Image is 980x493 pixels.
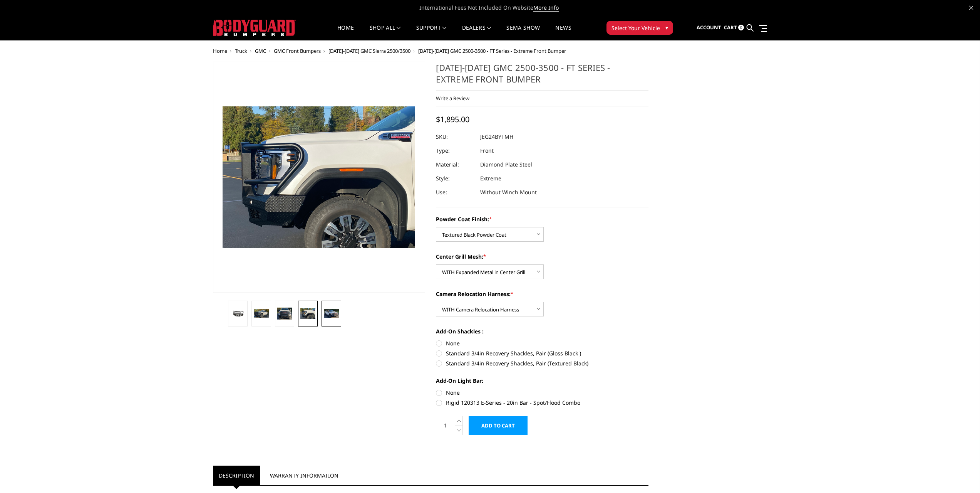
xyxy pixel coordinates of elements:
label: Camera Relocation Harness: [436,290,648,298]
label: Standard 3/4in Recovery Shackles, Pair (Gloss Black ) [436,349,648,357]
a: More Info [533,4,559,12]
a: News [555,25,571,40]
a: GMC Front Bumpers [274,47,321,54]
label: Powder Coat Finish: [436,215,648,223]
dt: Use: [436,185,474,199]
label: Add-On Light Bar: [436,377,648,385]
span: Cart [724,24,737,31]
a: Cart 0 [724,17,744,38]
button: Select Your Vehicle [606,21,673,35]
a: 2024-2026 GMC 2500-3500 - FT Series - Extreme Front Bumper [213,62,426,293]
img: 2024-2026 GMC 2500-3500 - FT Series - Extreme Front Bumper [230,310,245,317]
img: 2024-2026 GMC 2500-3500 - FT Series - Extreme Front Bumper [324,309,339,318]
label: None [436,389,648,397]
span: $1,895.00 [436,114,469,125]
a: Support [416,25,447,40]
a: Account [697,17,721,38]
a: Home [337,25,354,40]
a: Warranty Information [264,466,344,485]
a: Truck [235,47,247,54]
span: [DATE]-[DATE] GMC 2500-3500 - FT Series - Extreme Front Bumper [418,47,566,54]
h1: [DATE]-[DATE] GMC 2500-3500 - FT Series - Extreme Front Bumper [436,62,648,91]
img: 2024-2026 GMC 2500-3500 - FT Series - Extreme Front Bumper [254,309,269,318]
label: Center Grill Mesh: [436,252,648,261]
span: ▾ [665,24,668,32]
a: [DATE]-[DATE] GMC Sierra 2500/3500 [328,47,410,54]
dt: Style: [436,172,474,185]
a: Write a Review [436,95,469,102]
dd: Front [480,144,494,158]
span: Account [697,24,721,31]
dt: Material: [436,158,474,172]
dt: Type: [436,144,474,158]
label: Standard 3/4in Recovery Shackles, Pair (Textured Black) [436,359,648,367]
dd: JEG24BYTMH [480,130,513,144]
label: None [436,339,648,347]
label: Add-On Shackles : [436,327,648,335]
a: GMC [255,47,266,54]
a: shop all [370,25,401,40]
input: Add to Cart [469,416,528,435]
img: 2024-2026 GMC 2500-3500 - FT Series - Extreme Front Bumper [300,308,315,319]
dd: Without Winch Mount [480,185,537,199]
dt: SKU: [436,130,474,144]
span: Select Your Vehicle [611,24,660,32]
label: Rigid 120313 E-Series - 20in Bar - Spot/Flood Combo [436,399,648,407]
a: Description [213,466,260,485]
a: Dealers [462,25,491,40]
dd: Diamond Plate Steel [480,158,532,172]
img: BODYGUARD BUMPERS [213,20,296,36]
a: Home [213,47,227,54]
dd: Extreme [480,172,501,185]
span: 0 [738,25,744,30]
img: 2024-2026 GMC 2500-3500 - FT Series - Extreme Front Bumper [277,308,292,319]
a: SEMA Show [506,25,540,40]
